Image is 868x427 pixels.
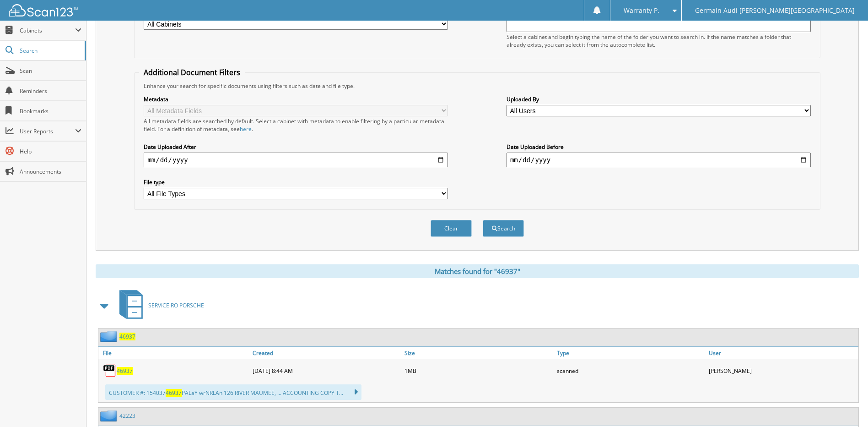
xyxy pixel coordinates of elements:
div: Enhance your search for specific documents using filters such as date and file type. [139,82,815,90]
label: Date Uploaded After [144,143,448,151]
label: Date Uploaded Before [507,143,811,151]
a: here [240,125,252,133]
img: PDF.png [103,364,117,378]
button: Clear [431,220,472,237]
span: SERVICE RO PORSCHE [148,301,204,309]
iframe: Chat Widget [822,383,868,427]
div: [PERSON_NAME] [706,361,858,380]
div: CUSTOMER #: 154037 PALaY wrNRLAn 126 RIVER MAUMEE, ... ACCOUNTING COPY T... [105,384,361,400]
a: 42223 [119,412,135,420]
span: 46937 [166,389,182,397]
a: Size [402,347,554,359]
span: Announcements [20,168,81,175]
div: Select a cabinet and begin typing the name of the folder you want to search in. If the name match... [507,33,811,49]
span: Bookmarks [20,107,81,115]
legend: Additional Document Filters [139,67,245,77]
span: Help [20,148,81,155]
a: 46937 [117,367,133,375]
img: folder2.png [100,331,119,342]
span: Scan [20,67,81,75]
span: Germain Audi [PERSON_NAME][GEOGRAPHIC_DATA] [695,8,855,13]
img: scan123-logo-white.svg [9,4,78,16]
img: folder2.png [100,410,119,422]
span: Cabinets [20,27,75,34]
span: Reminders [20,87,81,95]
label: Metadata [144,95,448,103]
div: scanned [555,361,706,380]
input: start [144,153,448,167]
a: File [98,347,250,359]
span: User Reports [20,127,75,135]
a: Type [555,347,706,359]
span: Warranty P. [624,8,659,13]
div: Matches found for "46937" [96,264,859,278]
label: Uploaded By [507,95,811,103]
span: Search [20,47,80,55]
a: SERVICE RO PORSCHE [114,287,204,323]
a: Created [250,347,402,359]
button: Search [483,220,524,237]
a: User [706,347,858,359]
div: 1MB [402,361,554,380]
label: File type [144,178,448,186]
input: end [507,153,811,167]
div: All metadata fields are searched by default. Select a cabinet with metadata to enable filtering b... [144,117,448,133]
div: [DATE] 8:44 AM [250,361,402,380]
a: 46937 [119,333,135,340]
